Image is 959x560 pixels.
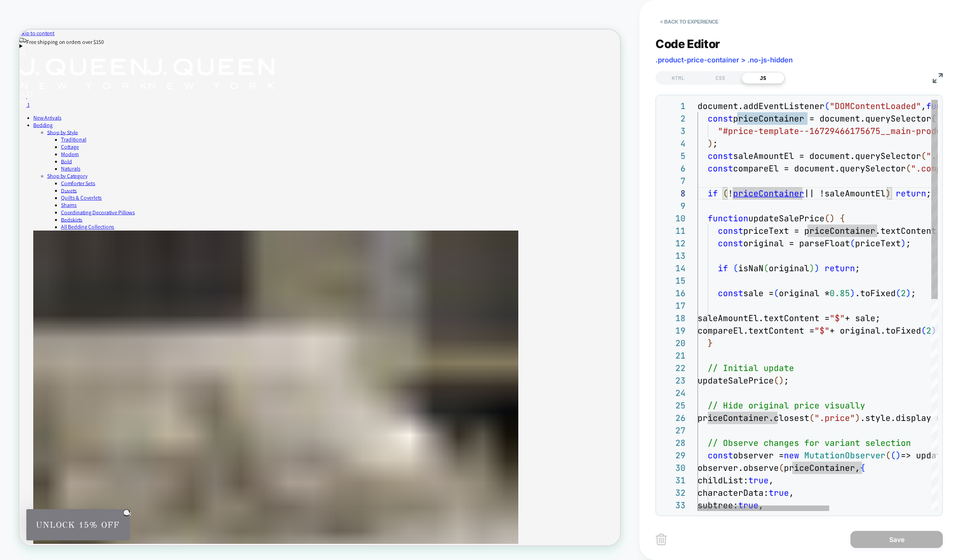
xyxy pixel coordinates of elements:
[733,263,738,274] span: (
[55,181,81,190] a: Naturals
[170,38,340,80] img: J. Queen New York
[661,362,686,374] div: 22
[661,212,686,225] div: 10
[661,462,686,474] div: 30
[825,101,830,111] span: (
[830,325,921,336] span: + original.toFixed
[55,210,77,219] a: Duvets
[708,400,865,411] span: // Hide original price visually
[661,312,686,324] div: 18
[698,413,809,423] span: priceContainer.closest
[830,101,921,111] span: "DOMContentLoaded"
[698,325,814,336] span: compareEl.textContent =
[661,162,686,175] div: 6
[661,324,686,337] div: 19
[55,249,84,258] a: Bedskirts
[850,531,943,548] button: Save
[769,487,789,498] span: true
[661,287,686,299] div: 16
[850,288,855,298] span: )
[855,238,901,249] span: priceText
[911,288,916,298] span: ;
[769,475,774,486] span: ,
[698,313,830,323] span: saleAmountEl.textContent =
[779,288,830,298] span: original *
[55,258,127,268] a: All Bedding Collections
[55,142,89,152] a: Traditional
[804,188,886,199] span: || !saleAmountEl
[860,463,865,473] span: {
[55,161,79,171] a: Modern
[661,274,686,287] div: 15
[661,399,686,412] div: 25
[661,387,686,399] div: 24
[698,375,774,386] span: updateSalePrice
[723,188,728,199] span: (
[738,263,764,274] span: isNaN
[855,288,896,298] span: .toFixed
[921,151,926,161] span: (
[661,349,686,362] div: 21
[728,188,733,199] span: !
[748,475,769,486] span: true
[698,475,748,486] span: childList:
[901,238,906,249] span: )
[733,113,931,124] span: priceContainer = document.querySelector
[743,238,850,249] span: original = parseFloat
[708,138,713,149] span: )
[738,500,759,511] span: true
[733,163,906,174] span: compareEl = document.querySelector
[886,450,891,461] span: (
[825,263,855,274] span: return
[661,112,686,125] div: 2
[825,213,830,224] span: (
[743,288,774,298] span: sale =
[37,132,78,142] a: Shop by Style
[742,73,784,84] div: JS
[764,263,769,274] span: (
[809,263,814,274] span: )
[18,113,56,122] a: New Arrivals
[661,237,686,250] div: 12
[708,113,733,124] span: const
[661,299,686,312] div: 17
[708,363,794,373] span: // Initial update
[661,474,686,487] div: 31
[698,101,825,111] span: document.addEventListener
[661,424,686,437] div: 27
[926,188,931,199] span: ;
[718,288,743,298] span: const
[814,263,819,274] span: )
[718,238,743,249] span: const
[661,412,686,424] div: 26
[661,100,686,112] div: 1
[656,14,723,29] button: < Back to experience
[896,188,926,199] span: return
[886,188,891,199] span: )
[698,487,769,498] span: characterData:
[55,200,101,210] a: Comforter Sets
[661,150,686,162] div: 5
[748,213,825,224] span: updateSalePrice
[55,239,154,249] a: Coordinating Decorative Pillows
[37,190,91,200] a: Shop by Category
[708,188,718,199] span: if
[779,463,784,473] span: (
[661,437,686,449] div: 28
[661,487,686,499] div: 32
[713,138,718,149] span: ;
[906,238,911,249] span: ;
[906,163,911,174] span: (
[661,449,686,462] div: 29
[55,171,70,181] a: Bold
[10,96,13,105] span: 1
[814,325,830,336] span: "$"
[845,313,880,323] span: + sale;
[733,450,784,461] span: observer =
[850,238,855,249] span: (
[855,413,860,423] span: )
[661,187,686,200] div: 8
[661,125,686,137] div: 3
[906,288,911,298] span: )
[830,213,835,224] span: )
